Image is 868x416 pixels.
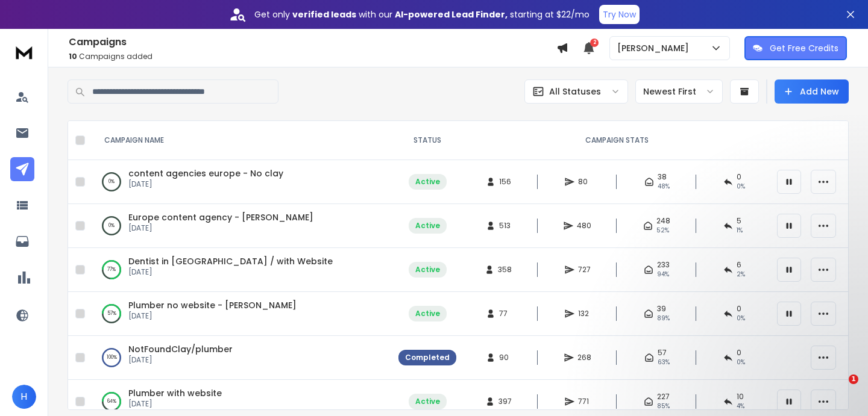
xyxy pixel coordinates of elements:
[107,264,116,276] p: 77 %
[69,52,556,61] p: Campaigns added
[254,8,590,20] p: Get only with our starting at $22/mo
[128,399,222,409] p: [DATE]
[108,220,115,232] p: 0 %
[656,226,669,235] span: 52 %
[391,121,464,160] th: STATUS
[90,121,391,160] th: CAMPAIGN NAME
[128,343,233,355] a: NotFoundClay/plumber
[635,79,723,104] button: Newest First
[128,387,222,399] a: Plumber with website
[499,221,511,231] span: 513
[658,182,670,191] span: 48 %
[578,397,590,406] span: 771
[12,385,36,409] button: H
[658,172,667,182] span: 38
[657,392,670,402] span: 227
[657,260,670,270] span: 233
[128,311,297,321] p: [DATE]
[69,51,77,61] span: 10
[737,172,741,182] span: 0
[737,260,741,270] span: 6
[395,8,508,20] strong: AI-powered Lead Finder,
[415,309,440,318] div: Active
[292,8,356,20] strong: verified leads
[128,211,313,223] a: Europe content agency - [PERSON_NAME]
[577,353,591,362] span: 268
[128,299,297,311] a: Plumber no website - [PERSON_NAME]
[499,309,511,318] span: 77
[775,79,849,104] button: Add New
[737,226,743,235] span: 1 %
[90,204,391,248] td: 0%Europe content agency - [PERSON_NAME][DATE]
[737,392,744,402] span: 10
[578,177,590,187] span: 80
[90,160,391,204] td: 0%content agencies europe - No clay[DATE]
[415,221,440,231] div: Active
[770,42,838,54] p: Get Free Credits
[90,336,391,380] td: 100%NotFoundClay/plumber[DATE]
[744,36,847,60] button: Get Free Credits
[128,179,283,189] p: [DATE]
[128,267,333,277] p: [DATE]
[405,353,450,362] div: Completed
[549,85,601,98] p: All Statuses
[577,221,591,231] span: 480
[128,167,283,179] a: content agencies europe - No clay
[737,270,745,279] span: 2 %
[90,292,391,336] td: 57%Plumber no website - [PERSON_NAME][DATE]
[578,309,590,318] span: 132
[617,42,694,54] p: [PERSON_NAME]
[107,396,116,408] p: 64 %
[12,41,36,63] img: logo
[415,177,440,187] div: Active
[578,265,591,275] span: 727
[69,35,556,49] h1: Campaigns
[128,355,233,365] p: [DATE]
[603,8,636,20] p: Try Now
[599,5,640,24] button: Try Now
[464,121,770,160] th: CAMPAIGN STATS
[498,397,512,406] span: 397
[737,216,741,226] span: 5
[107,352,117,364] p: 100 %
[849,374,858,384] span: 1
[108,176,115,188] p: 0 %
[590,39,599,47] span: 2
[90,248,391,292] td: 77%Dentist in [GEOGRAPHIC_DATA] / with Website[DATE]
[656,216,670,226] span: 248
[737,402,744,411] span: 4 %
[657,402,670,411] span: 85 %
[657,270,669,279] span: 94 %
[107,308,116,320] p: 57 %
[824,374,853,403] iframe: Intercom live chat
[128,223,313,233] p: [DATE]
[415,265,440,275] div: Active
[499,353,511,362] span: 90
[498,265,512,275] span: 358
[737,182,745,191] span: 0 %
[128,255,333,267] a: Dentist in [GEOGRAPHIC_DATA] / with Website
[499,177,511,187] span: 156
[415,397,440,406] div: Active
